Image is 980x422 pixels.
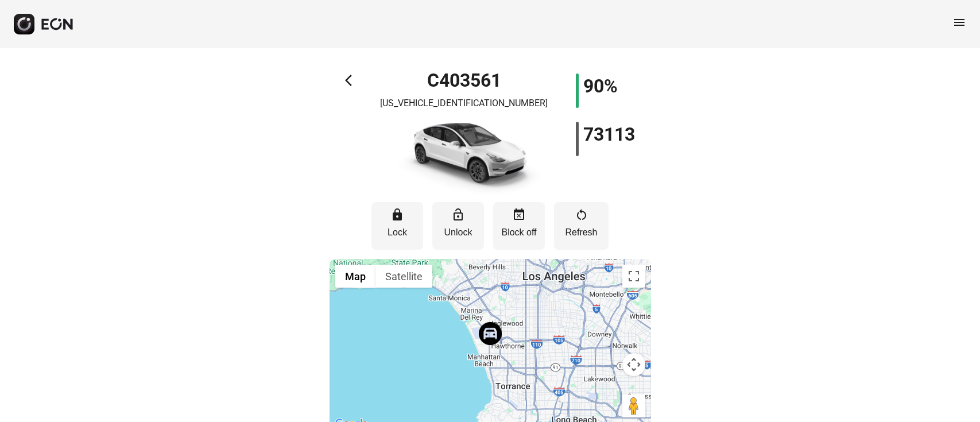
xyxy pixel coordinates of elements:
[377,226,417,239] p: Lock
[384,115,544,195] img: car
[512,208,526,222] span: event_busy
[554,202,609,250] button: Refresh
[499,226,539,239] p: Block off
[583,127,635,141] h1: 73113
[583,79,618,93] h1: 90%
[622,265,645,288] button: Toggle fullscreen view
[493,202,545,250] button: Block off
[438,226,478,239] p: Unlock
[952,16,966,29] span: menu
[371,202,423,250] button: Lock
[451,208,465,222] span: lock_open
[345,73,359,87] span: arrow_back_ios
[390,208,404,222] span: lock
[375,265,432,288] button: Show satellite imagery
[575,208,588,222] span: restart_alt
[427,73,501,87] h1: C403561
[380,96,548,110] p: [US_VEHICLE_IDENTIFICATION_NUMBER]
[432,202,484,250] button: Unlock
[622,394,645,417] button: Drag Pegman onto the map to open Street View
[335,265,375,288] button: Show street map
[560,226,603,239] p: Refresh
[622,353,645,376] button: Map camera controls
